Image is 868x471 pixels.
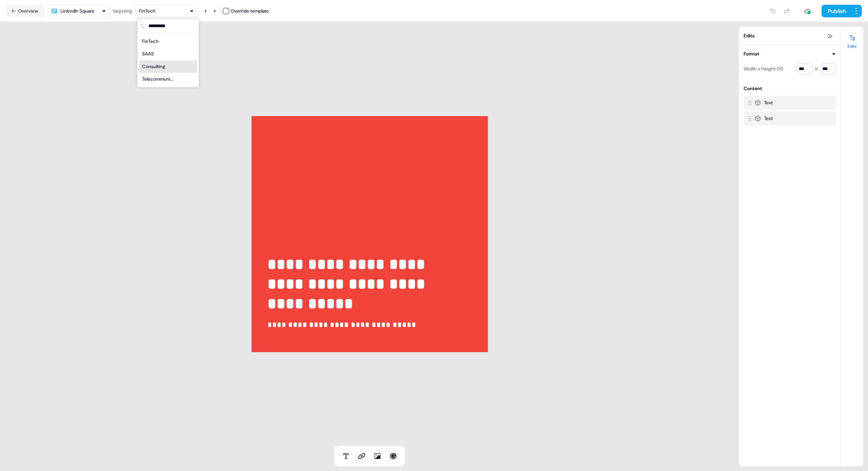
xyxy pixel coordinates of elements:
div: FinTech [142,37,159,45]
div: Content [744,85,762,92]
div: Text [764,115,773,122]
div: Override template [231,7,269,15]
div: Consulting [142,63,165,70]
div: Width x Height (1:1) [744,63,783,75]
button: Overview [6,5,44,17]
span: Edits [744,32,755,40]
div: targeting [113,7,132,15]
button: Publish [822,5,851,17]
div: Format [744,50,759,58]
button: FinTech [135,5,198,17]
button: Edits [841,31,863,49]
div: LinkedIn Square [61,7,94,15]
div: SAAS [142,50,154,58]
div: Telecommunications [142,75,174,83]
button: Format [744,50,836,58]
div: Text [764,99,773,107]
div: FinTech [139,7,155,15]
